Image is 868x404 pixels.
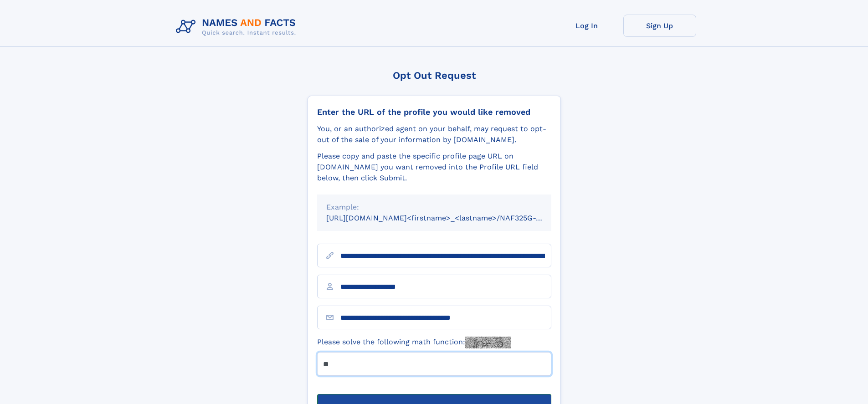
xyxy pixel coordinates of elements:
[623,15,696,37] a: Sign Up
[308,70,561,81] div: Opt Out Request
[317,337,511,348] label: Please solve the following math function:
[317,107,551,117] div: Enter the URL of the profile you would like removed
[326,214,569,222] small: [URL][DOMAIN_NAME]<firstname>_<lastname>/NAF325G-xxxxxxxx
[326,202,542,213] div: Example:
[550,15,623,37] a: Log In
[172,15,303,39] img: Logo Names and Facts
[317,123,551,145] div: You, or an authorized agent on your behalf, may request to opt-out of the sale of your informatio...
[317,151,551,184] div: Please copy and paste the specific profile page URL on [DOMAIN_NAME] you want removed into the Pr...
